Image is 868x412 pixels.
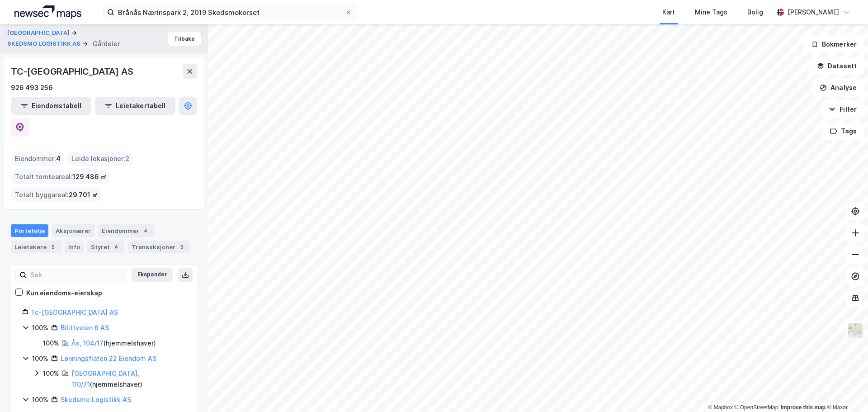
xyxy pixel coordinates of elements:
[168,32,201,46] button: Tilbake
[43,338,59,349] div: 100%
[72,171,107,182] span: 129 486 ㎡
[809,57,864,75] button: Datasett
[87,241,124,253] div: Styret
[93,38,120,49] div: Gårdeier
[95,97,175,115] button: Leietakertabell
[27,268,126,282] input: Søk
[822,122,864,140] button: Tags
[11,224,48,237] div: Portefølje
[823,369,868,412] div: Kontrollprogram for chat
[61,324,109,331] a: Bilittveien 6 AS
[32,353,48,364] div: 100%
[69,189,98,200] span: 29 701 ㎡
[747,7,763,18] div: Bolig
[11,97,91,115] button: Eiendomstabell
[61,396,131,403] a: Skedsmo Logistikk AS
[812,79,864,97] button: Analyse
[32,322,48,333] div: 100%
[71,369,139,388] a: [GEOGRAPHIC_DATA], 110/71
[132,268,173,282] button: Ekspander
[56,153,61,164] span: 4
[31,308,118,316] a: Tc-[GEOGRAPHIC_DATA] AS
[71,338,156,349] div: ( hjemmelshaver )
[71,368,186,390] div: ( hjemmelshaver )
[11,241,61,253] div: Leietakere
[735,404,778,411] a: OpenStreetMap
[803,35,864,53] button: Bokmerker
[43,368,59,379] div: 100%
[11,64,135,79] div: TC-[GEOGRAPHIC_DATA] AS
[61,355,156,362] a: Lønningsflaten 22 Eiendom AS
[68,152,133,166] div: Leide lokasjoner :
[48,242,57,251] div: 5
[11,188,102,202] div: Totalt byggareal :
[71,339,104,347] a: Ås, 104/17
[65,241,84,253] div: Info
[11,152,64,166] div: Eiendommer :
[847,322,864,339] img: Z
[32,394,48,405] div: 100%
[112,242,121,251] div: 4
[821,100,864,118] button: Filter
[98,224,154,237] div: Eiendommer
[14,5,81,19] img: logo.a4113a55bc3d86da70a041830d287a7e.svg
[695,7,727,18] div: Mine Tags
[141,226,150,235] div: 4
[177,242,186,251] div: 3
[781,404,826,411] a: Improve this map
[52,224,94,237] div: Aksjonærer
[788,7,839,18] div: [PERSON_NAME]
[125,153,129,164] span: 2
[26,288,102,298] div: Kun eiendoms-eierskap
[11,170,110,184] div: Totalt tomteareal :
[823,369,868,412] iframe: Chat Widget
[11,82,53,93] div: 926 493 256
[662,7,675,18] div: Kart
[114,5,345,19] input: Søk på adresse, matrikkel, gårdeiere, leietakere eller personer
[708,404,733,411] a: Mapbox
[128,241,190,253] div: Transaksjoner
[7,28,71,38] button: [GEOGRAPHIC_DATA]
[7,39,82,48] button: SKEDSMO LOGISTIKK AS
